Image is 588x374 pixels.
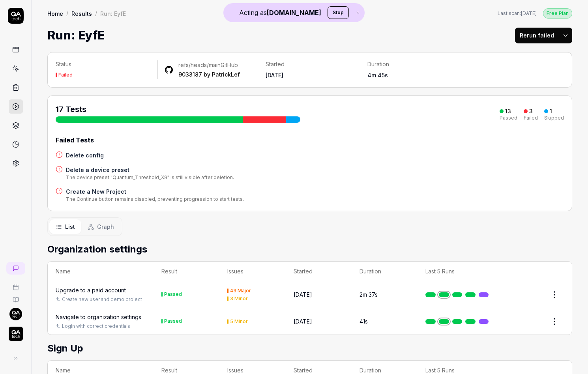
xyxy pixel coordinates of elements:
a: 9033187 [178,71,202,78]
button: QA Tech Logo [3,320,28,342]
button: List [49,219,81,234]
a: Navigate to organization settings [56,313,141,321]
th: Duration [352,262,418,281]
a: PatrickLef [212,71,240,78]
time: 2m 37s [360,291,378,298]
div: Passed [164,319,182,324]
time: 41s [360,318,368,325]
span: Graph [97,223,114,231]
a: Create new user and demo project [62,296,142,303]
div: Passed [500,116,517,120]
div: by [178,71,240,79]
th: Last 5 Runs [418,262,506,281]
div: GitHub [178,61,240,69]
div: 3 [529,108,533,115]
span: 17 Tests [56,105,86,114]
a: Delete a device preset [66,166,234,174]
div: 5 Minor [230,319,248,324]
div: Failed [524,116,538,120]
th: Name [48,262,154,281]
a: Results [71,9,92,17]
time: [DATE] [294,291,312,298]
a: Documentation [3,290,28,303]
button: Last scan:[DATE] [498,10,537,17]
a: Home [47,9,63,17]
div: Run: EyfE [100,9,126,17]
div: The device preset "Quantum_Threshold_X9" is still visible after deletion. [66,174,234,181]
div: Failed [58,73,73,77]
div: Passed [164,292,182,297]
img: 7ccf6c19-61ad-4a6c-8811-018b02a1b829.jpg [9,308,22,320]
div: Skipped [544,116,564,120]
th: Result [154,262,219,281]
time: [DATE] [266,72,283,79]
div: Failed Tests [56,135,564,145]
a: Login with correct credentials [62,323,130,330]
div: 3 Minor [230,296,248,301]
a: Book a call with us [3,278,28,290]
time: [DATE] [294,318,312,325]
button: Rerun failed [515,28,559,43]
div: 43 Major [230,288,251,293]
div: / [66,9,68,17]
th: Issues [219,262,285,281]
div: / [95,9,97,17]
a: Upgrade to a paid account [56,286,126,294]
div: 13 [505,108,511,115]
button: Graph [81,219,120,234]
h1: Run: EyfE [47,26,105,44]
div: The Continue button remains disabled, preventing progression to start tests. [66,196,244,203]
h2: Organization settings [47,242,572,256]
span: Last scan: [498,10,537,17]
span: List [65,223,75,231]
a: New conversation [6,262,25,275]
p: Duration [367,60,456,68]
button: Stop [328,6,349,19]
time: 4m 45s [367,72,388,79]
a: Delete config [66,151,104,159]
a: refs/heads/main [178,62,221,68]
h2: Sign Up [47,341,572,355]
img: QA Tech Logo [9,327,23,341]
p: Started [266,60,354,68]
p: Status [56,60,151,68]
div: 1 [550,108,552,115]
a: Create a New Project [66,187,244,196]
time: [DATE] [521,10,537,16]
button: Free Plan [543,8,572,19]
th: Started [286,262,352,281]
